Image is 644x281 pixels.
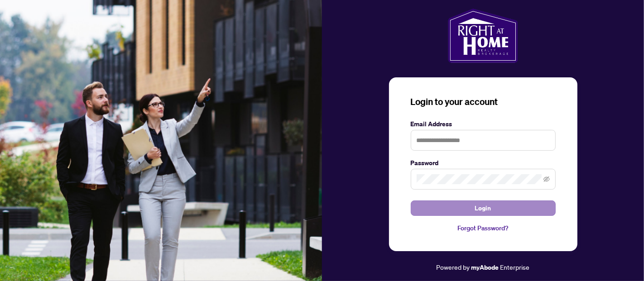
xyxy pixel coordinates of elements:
[411,158,556,168] label: Password
[411,200,556,216] button: Login
[471,262,499,272] a: myAbode
[475,201,491,215] span: Login
[437,263,470,271] span: Powered by
[543,176,550,182] span: eye-invisible
[500,263,530,271] span: Enterprise
[411,119,556,129] label: Email Address
[448,9,518,63] img: ma-logo
[411,95,556,108] h3: Login to your account
[411,223,556,233] a: Forgot Password?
